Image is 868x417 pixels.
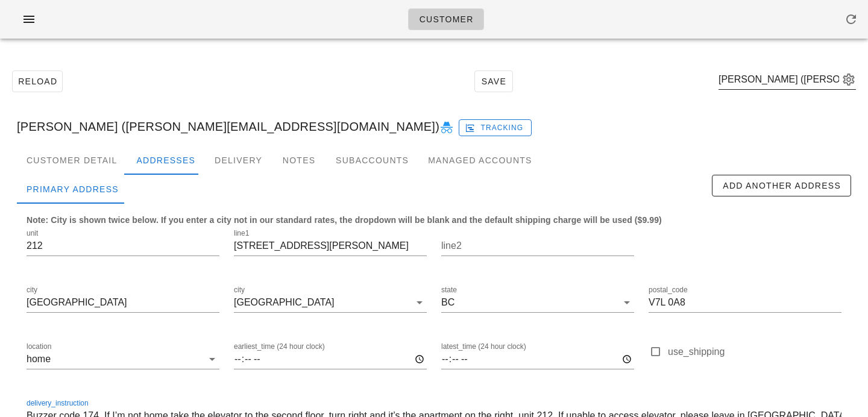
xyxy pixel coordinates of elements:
[441,297,454,308] div: BC
[722,181,841,190] span: Add Another Address
[418,146,541,175] div: Managed Accounts
[7,107,861,146] div: [PERSON_NAME] ([PERSON_NAME][EMAIL_ADDRESS][DOMAIN_NAME])
[668,346,841,358] label: use_shipping
[408,8,483,30] a: Customer
[712,175,851,196] button: Add Another Address
[234,342,325,351] label: earliest_time (24 hour clock)
[441,293,634,312] div: stateBC
[17,175,128,204] div: Primary Address
[467,122,524,133] span: Tracking
[27,229,38,238] label: unit
[17,146,127,175] div: Customer Detail
[326,146,418,175] div: Subaccounts
[418,14,473,24] span: Customer
[27,342,51,351] label: location
[27,399,89,408] label: delivery_instruction
[649,286,688,295] label: postal_code
[234,229,249,238] label: line1
[27,350,219,369] div: locationhome
[234,286,245,295] label: city
[841,72,856,87] button: appended action
[441,342,526,351] label: latest_time (24 hour clock)
[27,286,37,295] label: city
[441,286,457,295] label: state
[127,146,205,175] div: Addresses
[27,354,51,365] div: home
[719,70,839,89] input: Search by email or name
[12,71,63,92] button: Reload
[17,77,57,86] span: Reload
[27,215,662,225] b: Note: City is shown twice below. If you enter a city not in our standard rates, the dropdown will...
[234,293,427,312] div: city[GEOGRAPHIC_DATA]
[234,297,335,308] div: [GEOGRAPHIC_DATA]
[459,117,532,136] a: Tracking
[480,77,508,86] span: Save
[459,119,532,136] button: Tracking
[474,71,513,92] button: Save
[205,146,272,175] div: Delivery
[272,146,326,175] div: Notes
